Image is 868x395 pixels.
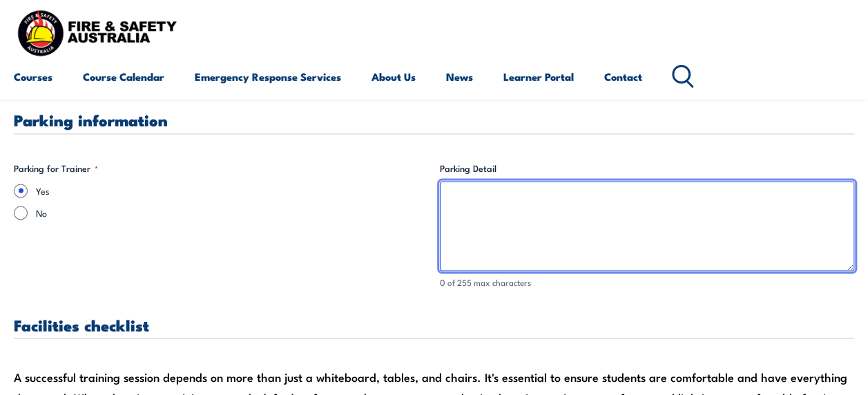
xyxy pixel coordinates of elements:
a: Course Calendar [83,60,164,93]
label: No [36,206,429,220]
a: Courses [14,60,52,93]
label: Yes [36,184,429,197]
h3: Facilities checklist [14,316,854,332]
a: Learner Portal [503,60,574,93]
a: News [446,60,473,93]
h3: Parking information [14,112,854,128]
a: About Us [372,60,416,93]
legend: Parking for Trainer [14,162,98,175]
a: Emergency Response Services [195,60,341,93]
label: Parking Detail [440,162,855,175]
div: 0 of 255 max characters [440,276,855,289]
a: Contact [604,60,642,93]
